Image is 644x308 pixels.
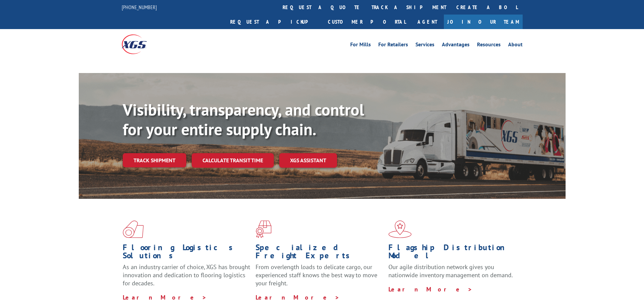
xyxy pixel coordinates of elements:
[123,99,364,140] b: Visibility, transparency, and control for your entire supply chain.
[256,263,383,293] p: From overlength loads to delicate cargo, our experienced staff knows the best way to move your fr...
[123,293,207,301] a: Learn More >
[388,263,513,279] span: Our agile distribution network gives you nationwide inventory management on demand.
[477,42,501,49] a: Resources
[350,42,371,49] a: For Mills
[123,220,144,238] img: xgs-icon-total-supply-chain-intelligence-red
[411,15,444,29] a: Agent
[192,153,274,168] a: Calculate transit time
[388,220,412,238] img: xgs-icon-flagship-distribution-model-red
[279,153,337,168] a: XGS ASSISTANT
[123,263,250,287] span: As an industry carrier of choice, XGS has brought innovation and dedication to flooring logistics...
[256,293,340,301] a: Learn More >
[123,243,251,263] h1: Flooring Logistics Solutions
[388,285,473,293] a: Learn More >
[388,243,516,263] h1: Flagship Distribution Model
[442,42,470,49] a: Advantages
[256,220,271,238] img: xgs-icon-focused-on-flooring-red
[123,153,186,167] a: Track shipment
[508,42,523,49] a: About
[444,15,523,29] a: Join Our Team
[378,42,408,49] a: For Retailers
[415,42,434,49] a: Services
[225,15,323,29] a: Request a pickup
[122,4,157,10] a: [PHONE_NUMBER]
[323,15,411,29] a: Customer Portal
[256,243,383,263] h1: Specialized Freight Experts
